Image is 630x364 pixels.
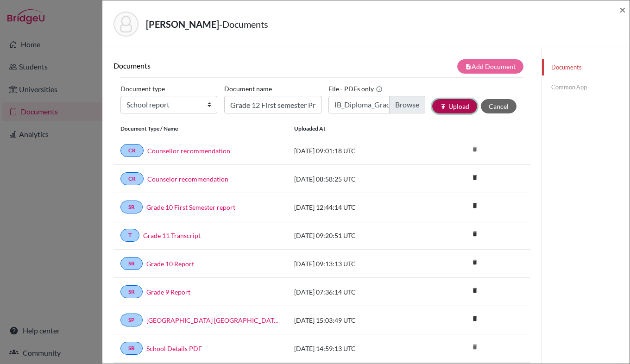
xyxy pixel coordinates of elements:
i: delete [468,255,482,269]
a: delete [468,200,482,213]
i: delete [468,199,482,213]
a: [GEOGRAPHIC_DATA] [GEOGRAPHIC_DATA] School Profile 2025-6 [DOMAIN_NAME]_wide [146,315,280,325]
button: note_addAdd Document [457,59,523,74]
a: delete [468,172,482,184]
label: Document name [224,82,272,96]
i: delete [468,142,482,156]
a: SP [120,314,143,326]
span: × [619,3,626,16]
div: [DATE] 12:44:14 UTC [287,202,426,212]
a: T [120,229,139,242]
i: note_add [465,63,472,70]
div: Uploaded at [287,125,426,133]
a: Grade 11 Transcript [143,231,201,240]
i: delete [468,312,482,326]
a: Counselor recommendation [147,174,228,184]
a: Grade 9 Report [146,287,190,297]
span: - Documents [219,19,268,30]
i: delete [468,283,482,297]
div: [DATE] 07:36:14 UTC [287,287,426,297]
a: Common App [542,79,630,95]
a: Documents [542,59,630,75]
i: delete [468,170,482,184]
div: [DATE] 14:59:13 UTC [287,344,426,353]
a: delete [468,228,482,241]
label: File - PDFs only [328,82,383,96]
a: School Details PDF [146,344,202,353]
a: SR [120,257,143,270]
div: Document Type / Name [113,125,287,133]
a: Counsellor recommendation [147,146,230,156]
i: delete [468,340,482,354]
a: Grade 10 Report [146,259,194,269]
a: CR [120,172,144,185]
div: [DATE] 09:20:51 UTC [287,231,426,240]
div: [DATE] 09:13:13 UTC [287,259,426,269]
a: SR [120,201,143,213]
button: publishUpload [432,99,477,113]
div: [DATE] 08:58:25 UTC [287,174,426,184]
a: CR [120,144,144,157]
strong: [PERSON_NAME] [146,19,219,30]
a: delete [468,313,482,326]
a: delete [468,257,482,269]
i: delete [468,227,482,241]
button: Close [619,4,626,15]
a: SR [120,342,143,355]
h6: Documents [113,61,322,70]
div: [DATE] 09:01:18 UTC [287,146,426,156]
a: delete [468,285,482,297]
label: Document type [120,82,165,96]
a: SR [120,285,143,298]
button: Cancel [481,99,517,113]
div: [DATE] 15:03:49 UTC [287,315,426,325]
a: Grade 10 First Semester report [146,202,235,212]
i: publish [440,103,447,110]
